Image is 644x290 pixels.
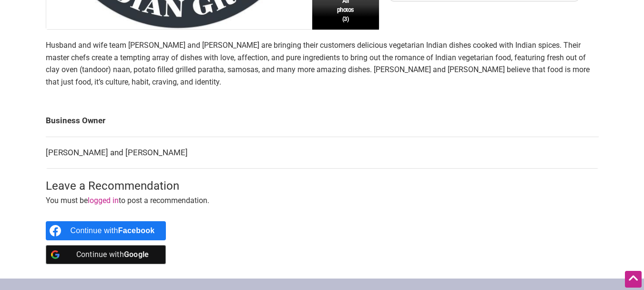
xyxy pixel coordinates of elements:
[118,226,155,235] b: Facebook
[46,137,599,169] td: [PERSON_NAME] and [PERSON_NAME]
[88,196,119,205] a: logged in
[46,221,166,240] a: Continue with <b>Facebook</b>
[46,245,166,264] a: Continue with <b>Google</b>
[625,271,642,288] div: Scroll Back to Top
[71,245,155,264] div: Continue with
[46,178,599,194] h3: Leave a Recommendation
[124,250,149,259] b: Google
[46,194,599,207] p: You must be to post a recommendation.
[46,39,599,88] p: Husband and wife team [PERSON_NAME] and [PERSON_NAME] are bringing their customers delicious vege...
[71,221,155,240] div: Continue with
[46,105,599,137] td: Business Owner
